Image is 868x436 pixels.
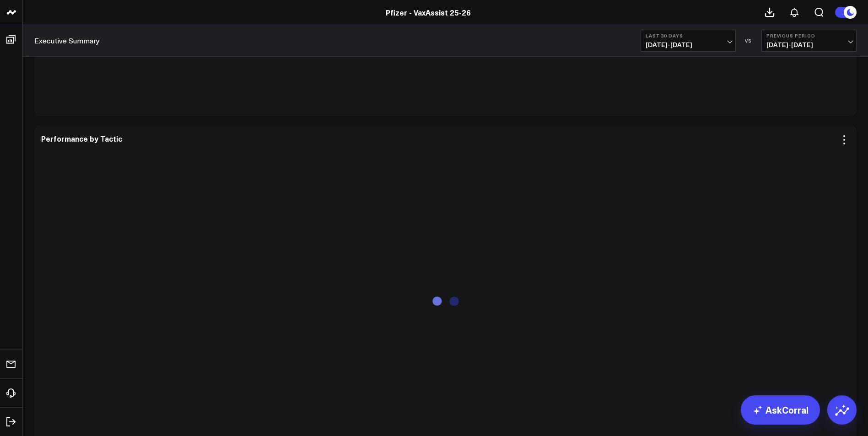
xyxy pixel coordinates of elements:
span: [DATE] - [DATE] [646,41,731,48]
a: Pfizer - VaxAssist 25-26 [386,7,471,17]
b: Last 30 Days [646,33,731,38]
b: Previous Period [766,33,852,38]
div: VS [740,38,757,43]
a: AskCorral [741,395,820,425]
button: Last 30 Days[DATE]-[DATE] [641,30,736,52]
button: Previous Period[DATE]-[DATE] [761,30,857,52]
a: Executive Summary [34,36,100,46]
span: [DATE] - [DATE] [766,41,852,48]
div: Performance by Tactic [41,133,122,144]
